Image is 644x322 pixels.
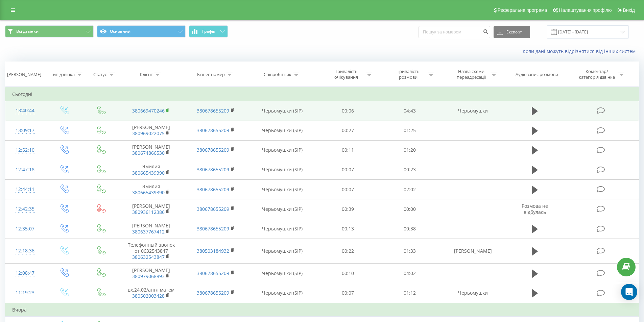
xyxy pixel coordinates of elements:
div: 12:52:10 [12,144,38,157]
td: Черьомушки (SIP) [248,160,317,179]
td: Черьомушки (SIP) [248,101,317,121]
div: 12:42:35 [12,202,38,216]
td: 04:02 [379,264,441,283]
td: 00:13 [317,219,379,239]
div: 12:18:36 [12,244,38,257]
td: [PERSON_NAME] [119,121,183,140]
span: Налаштування профілю [559,7,612,13]
td: 00:10 [317,264,379,283]
a: 380669470246 [132,107,165,114]
td: 01:33 [379,239,441,264]
div: Статус [93,72,107,77]
div: 11:19:23 [12,286,38,299]
td: Телефонный звонок от 0632543847 [119,239,183,264]
td: [PERSON_NAME] [119,264,183,283]
td: 00:11 [317,140,379,160]
td: вх.24.02/англ,матем [119,283,183,303]
div: Аудіозапис розмови [516,72,558,77]
td: 00:07 [317,160,379,179]
div: 12:08:47 [12,267,38,280]
a: 380678655209 [197,206,229,212]
td: [PERSON_NAME] [119,219,183,239]
a: 380678655209 [197,107,229,114]
a: 380678655209 [197,270,229,276]
td: Черьомушки (SIP) [248,121,317,140]
td: 01:12 [379,283,441,303]
td: 00:27 [317,121,379,140]
span: Реферальна програма [498,7,547,13]
a: 380502003428 [132,293,165,299]
div: Клієнт [140,72,153,77]
td: Черьомушки (SIP) [248,199,317,219]
td: Черьомушки (SIP) [248,239,317,264]
div: 12:44:11 [12,183,38,196]
div: 13:40:44 [12,104,38,117]
td: [PERSON_NAME] [440,239,505,264]
a: 380678655209 [197,127,229,133]
td: Черьомушки (SIP) [248,140,317,160]
div: Бізнес номер [197,72,225,77]
button: Основний [97,25,186,38]
button: Експорт [494,26,530,38]
td: 00:07 [317,283,379,303]
button: Всі дзвінки [5,25,94,38]
td: [PERSON_NAME] [119,199,183,219]
a: 380637767412 [132,228,165,235]
div: [PERSON_NAME] [7,72,41,77]
div: Назва схеми переадресації [453,69,489,80]
td: Черьомушки [440,101,505,121]
td: Вчора [5,303,639,317]
td: Черьомушки [440,283,505,303]
span: Графік [202,29,215,34]
a: 380969022075 [132,130,165,137]
td: 00:00 [379,199,441,219]
td: 01:25 [379,121,441,140]
div: Тривалість розмови [390,69,426,80]
a: 380678655209 [197,147,229,153]
span: Вихід [623,7,635,13]
a: 380674866530 [132,150,165,156]
a: 380665439390 [132,189,165,196]
a: 380503184932 [197,248,229,254]
div: Коментар/категорія дзвінка [577,69,617,80]
div: Open Intercom Messenger [621,284,637,300]
a: 380936112386 [132,209,165,215]
input: Пошук за номером [419,26,490,38]
td: Черьомушки (SIP) [248,283,317,303]
td: Эмилия [119,180,183,199]
a: 380632543847 [132,254,165,260]
td: 00:07 [317,180,379,199]
a: 380678655209 [197,225,229,232]
td: 00:38 [379,219,441,239]
td: Черьомушки (SIP) [248,180,317,199]
td: 04:43 [379,101,441,121]
td: 00:39 [317,199,379,219]
td: Сьогодні [5,88,639,101]
td: Эмилия [119,160,183,179]
div: 12:35:07 [12,222,38,236]
td: 00:23 [379,160,441,179]
button: Графік [189,25,228,38]
td: [PERSON_NAME] [119,140,183,160]
a: 380678655209 [197,290,229,296]
td: Черьомушки (SIP) [248,264,317,283]
td: 00:22 [317,239,379,264]
a: 380678655209 [197,166,229,173]
td: Черьомушки (SIP) [248,219,317,239]
a: 380979068893 [132,273,165,279]
div: Співробітник [264,72,291,77]
a: Коли дані можуть відрізнятися вiд інших систем [523,48,639,54]
td: 00:06 [317,101,379,121]
div: Тривалість очікування [328,69,364,80]
td: 02:02 [379,180,441,199]
span: Розмова не відбулась [522,203,548,215]
div: 13:09:17 [12,124,38,137]
td: 01:20 [379,140,441,160]
div: 12:47:18 [12,163,38,176]
a: 380678655209 [197,186,229,193]
a: 380665439390 [132,170,165,176]
span: Всі дзвінки [16,29,39,34]
div: Тип дзвінка [51,72,75,77]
